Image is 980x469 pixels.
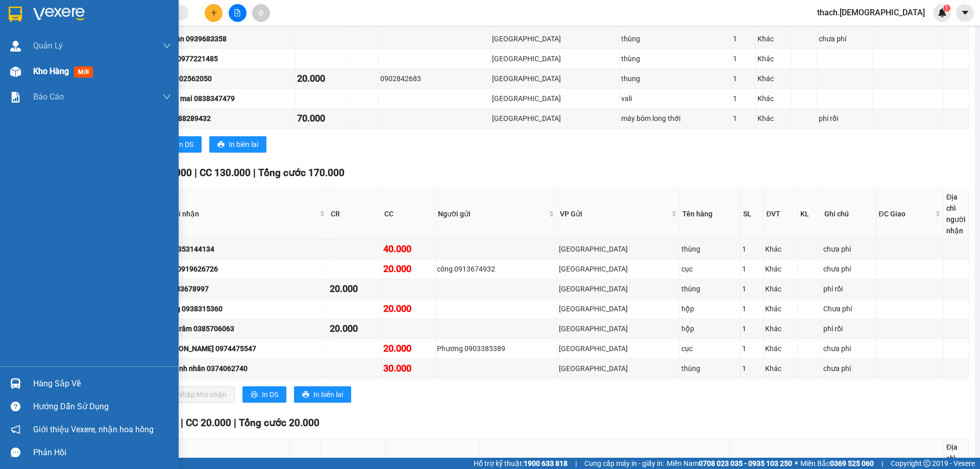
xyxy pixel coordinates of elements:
[742,303,762,314] div: 1
[177,139,193,150] span: In DS
[253,167,256,179] span: |
[945,5,948,12] span: 1
[733,53,754,64] div: 1
[559,263,678,275] div: [GEOGRAPHIC_DATA]
[492,93,618,104] div: [GEOGRAPHIC_DATA]
[621,113,729,124] div: máy bôm long thới
[163,73,294,84] div: Bi 0902562050
[302,391,309,399] span: printer
[163,93,171,101] span: down
[210,9,217,16] span: plus
[383,242,433,256] div: 40.000
[297,111,350,126] div: 70.000
[294,386,351,403] button: printerIn biên lai
[742,323,762,334] div: 1
[217,141,225,149] span: printer
[242,386,286,403] button: printerIn DS
[560,208,669,219] span: VP Gửi
[681,323,739,334] div: hộp
[559,303,678,314] div: [GEOGRAPHIC_DATA]
[159,283,326,294] div: Lý 0833678997
[557,359,680,379] td: Sài Gòn
[492,73,618,84] div: [GEOGRAPHIC_DATA]
[229,4,247,22] button: file-add
[681,263,739,275] div: cục
[524,459,568,467] strong: 1900 633 818
[262,389,278,400] span: In DS
[330,282,380,296] div: 20.000
[557,239,680,259] td: Sài Gòn
[252,4,270,22] button: aim
[159,363,326,374] div: võ thành nhân 0374062740
[159,263,326,275] div: Sang 0919626726
[757,33,790,44] div: Khác
[33,66,69,76] span: Kho hàng
[33,399,171,414] div: Hướng dẫn sử dụng
[492,53,618,64] div: [GEOGRAPHIC_DATA]
[163,53,294,64] div: việt 0977221485
[234,9,241,16] span: file-add
[681,283,739,294] div: thùng
[258,167,345,179] span: Tổng cước 170.000
[382,189,435,239] th: CC
[74,66,93,78] span: mới
[383,341,433,356] div: 20.000
[742,343,762,354] div: 1
[741,189,764,239] th: SL
[159,323,326,334] div: ngọc trâm 0385706063
[765,363,795,374] div: Khác
[438,208,547,219] span: Người gửi
[823,243,874,255] div: chưa phí
[830,459,874,467] strong: 0369 525 060
[765,263,795,275] div: Khác
[158,136,202,153] button: printerIn DS
[938,8,947,17] img: icon-new-feature
[667,458,792,469] span: Miền Nam
[491,69,620,89] td: Sài Gòn
[559,323,678,334] div: [GEOGRAPHIC_DATA]
[205,4,223,22] button: plus
[160,208,317,219] span: Người nhận
[146,167,192,179] span: CR 40.000
[492,33,618,44] div: [GEOGRAPHIC_DATA]
[795,461,798,465] span: ⚪️
[764,189,797,239] th: ĐVT
[765,343,795,354] div: Khác
[621,53,729,64] div: thùng
[297,71,350,86] div: 20.000
[313,389,343,400] span: In biên lai
[733,33,754,44] div: 1
[681,343,739,354] div: cục
[491,29,620,49] td: Sài Gòn
[10,66,21,77] img: warehouse-icon
[923,460,930,467] span: copyright
[559,363,678,374] div: [GEOGRAPHIC_DATA]
[209,136,266,153] button: printerIn biên lai
[742,243,762,255] div: 1
[257,9,264,16] span: aim
[492,113,618,124] div: [GEOGRAPHIC_DATA]
[823,343,874,354] div: chưa phi
[11,402,20,411] span: question-circle
[757,93,790,104] div: Khác
[158,386,235,403] button: downloadNhập kho nhận
[330,322,380,336] div: 20.000
[557,279,680,299] td: Sài Gòn
[159,343,326,354] div: [PERSON_NAME] 0974475547
[474,458,568,469] span: Hỗ trợ kỹ thuật:
[823,323,874,334] div: phí rồi
[559,243,678,255] div: [GEOGRAPHIC_DATA]
[757,53,790,64] div: Khác
[800,458,874,469] span: Miền Bắc
[819,113,871,124] div: phí rồi
[557,339,680,359] td: Sài Gòn
[757,113,790,124] div: Khác
[943,5,950,12] sup: 1
[200,167,251,179] span: CC 130.000
[9,7,22,22] img: logo-vxr
[163,42,171,50] span: down
[559,343,678,354] div: [GEOGRAPHIC_DATA]
[765,283,795,294] div: Khác
[194,167,197,179] span: |
[961,8,970,17] span: caret-down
